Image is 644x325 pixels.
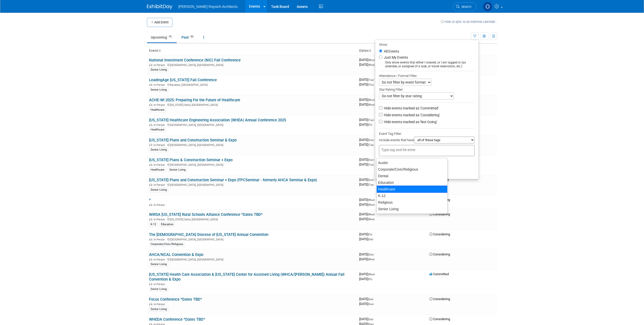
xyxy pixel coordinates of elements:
a: [US_STATE] Plans and Construction Seminar & Expo [149,138,237,142]
label: Hide events marked as 'Not Going' [383,119,437,124]
span: [DATE] [359,252,375,256]
span: [DATE] [359,297,375,301]
span: In-Person [154,103,167,107]
a: National Investment Conference (NIC) Fall Conference [149,58,241,62]
div: Education [159,222,175,227]
div: Religious [377,199,447,206]
a: Sort by Start Date [369,48,371,53]
img: In-Person Event [149,203,152,206]
th: Dates [357,46,427,55]
a: [US_STATE] Plans and Construction Seminar + Expo (FPCSeminar - formerly AHCA Seminar & Expo) [149,178,317,182]
span: [DATE] [359,162,374,166]
a: Past43 [178,32,199,42]
span: [DATE] [359,237,373,241]
span: In-Person [154,203,167,207]
a: AHCA/NCAL Convention & Expo [149,252,203,257]
label: Just My Events [383,55,408,60]
div: Corporate/Civic/Religious [377,166,447,173]
span: (Wed) [368,258,375,261]
span: [DATE] [359,183,374,186]
span: [DATE] [359,277,372,281]
span: [DATE] [359,98,376,102]
img: In-Person Event [149,283,152,285]
span: Search [460,5,471,9]
span: - [374,252,375,256]
a: WHEDA Conference *Dates TBD* [149,317,205,322]
img: Oscar Sprangers [483,2,492,11]
div: Show: [379,41,475,47]
span: (Sun) [368,253,374,256]
span: In-Person [154,123,167,127]
span: 19 [167,35,173,39]
div: Senior Living [149,68,168,72]
img: In-Person Event [149,238,152,240]
span: [DATE] [359,138,375,142]
div: Only show events that either I created, or I am tagged in (as attendee, or assignee of a task, or... [379,61,475,68]
span: [DATE] [359,317,375,321]
div: Dental [377,173,447,179]
span: [DATE] [359,63,375,67]
span: Considering [429,252,450,256]
div: Healthcare [149,108,166,112]
span: (Sat) [368,298,373,301]
a: The [DEMOGRAPHIC_DATA] Diocese of [US_STATE] Annual Convention [149,232,268,237]
span: (Wed) [368,213,375,216]
div: [US_STATE] Dells, [GEOGRAPHIC_DATA] [149,217,355,221]
span: (Fri) [368,278,372,281]
span: (Wed) [368,63,375,66]
span: (Wed) [368,103,375,106]
span: (Sun) [368,158,374,161]
span: In-Person [154,303,167,306]
span: Considering [429,297,450,301]
span: (Fri) [368,233,372,236]
div: Senior Living [168,168,187,172]
span: Considering [429,212,450,216]
div: Education [377,179,447,186]
div: K-12 [377,192,447,199]
span: [DATE] [359,203,375,206]
span: [DATE] [359,118,375,122]
div: [GEOGRAPHIC_DATA], [GEOGRAPHIC_DATA] [149,257,355,261]
input: Type tag and hit enter [381,147,452,152]
span: - [375,272,376,276]
div: Austin [377,159,447,166]
div: Corporate/Civic/Religious [149,242,185,247]
span: In-Person [154,238,167,241]
span: (Tue) [368,78,374,81]
a: How to sync to an external calendar... [441,20,497,24]
div: Event Tag Filter: [379,131,475,137]
span: [DATE] [359,217,375,221]
span: In-Person [154,183,167,187]
span: [DATE] [359,103,375,106]
img: ExhibitDay [147,4,172,9]
span: (Wed) [368,273,375,276]
div: Senior Living [377,206,447,212]
span: [DATE] [359,143,374,147]
span: In-Person [154,83,167,87]
span: In-Person [154,143,167,147]
span: - [374,178,375,182]
span: [DATE] [359,257,375,261]
span: - [374,118,375,122]
label: Hide events marked as 'Committed' [383,106,439,111]
div: Healthcare [149,127,166,132]
img: In-Person Event [149,183,152,186]
th: Event [147,46,357,55]
a: [US_STATE] Healthcare Engineering Association (WHEA) Annual Conference 2025 [149,118,286,122]
a: Focus Conference *Dates TBD* [149,297,202,302]
span: - [374,158,375,161]
div: [GEOGRAPHIC_DATA], [GEOGRAPHIC_DATA] [149,143,355,147]
a: Upcoming19 [147,32,177,42]
div: [GEOGRAPHIC_DATA], [GEOGRAPHIC_DATA] [149,123,355,127]
a: [US_STATE] Health Care Association & [US_STATE] Center for Assisted Living (WHCA/[PERSON_NAME]) A... [149,272,344,282]
span: (Thu) [368,83,374,86]
span: Considering [429,317,450,321]
span: [DATE] [359,83,374,86]
a: ACHE-WI 2025: Preparing For the Future of Healthcare [149,98,240,102]
div: Baraboo, [GEOGRAPHIC_DATA] [149,83,355,87]
div: K-12 [149,222,158,227]
div: Healthcare [149,168,166,172]
div: [GEOGRAPHIC_DATA], [GEOGRAPHIC_DATA] [149,162,355,167]
span: [DATE] [359,158,375,161]
div: Senior Living [149,262,168,267]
